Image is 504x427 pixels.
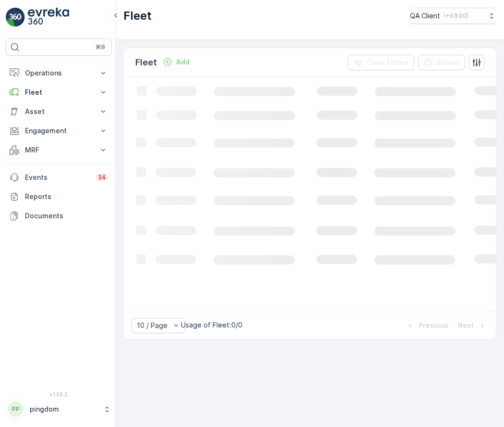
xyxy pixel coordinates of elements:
[410,11,440,21] p: QA Client
[25,107,93,116] p: Asset
[6,399,112,419] button: PPpingdom
[348,55,414,70] button: Clear Filters
[25,68,93,78] p: Operations
[25,126,93,136] p: Engagement
[444,12,468,20] p: ( +03:00 )
[30,404,98,414] p: pingdom
[8,402,24,417] div: PP
[404,320,449,331] button: Previous
[6,83,112,102] button: Fleet
[25,88,93,97] p: Fleet
[6,187,112,206] a: Reports
[418,55,465,70] button: Export
[457,320,488,331] button: Next
[176,57,190,67] p: Add
[96,43,105,51] p: ⌘B
[6,121,112,140] button: Engagement
[6,102,112,121] button: Asset
[437,58,459,67] p: Export
[6,63,112,83] button: Operations
[25,145,93,155] p: MRF
[123,8,152,24] p: Fleet
[410,8,496,24] button: QA Client(+03:00)
[458,321,474,330] p: Next
[25,173,90,182] p: Events
[159,56,193,68] button: Add
[367,58,408,67] p: Clear Filters
[135,56,157,69] p: Fleet
[6,140,112,160] button: MRF
[6,206,112,226] a: Documents
[181,320,242,330] p: Usage of Fleet : 0/0
[28,8,69,27] img: logo_light-DOdMpM7g.png
[6,8,25,27] img: logo
[419,321,448,330] p: Previous
[6,168,112,187] a: Events34
[25,211,108,221] p: Documents
[25,192,108,201] p: Reports
[98,174,106,181] p: 34
[6,391,112,397] span: v 1.50.2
